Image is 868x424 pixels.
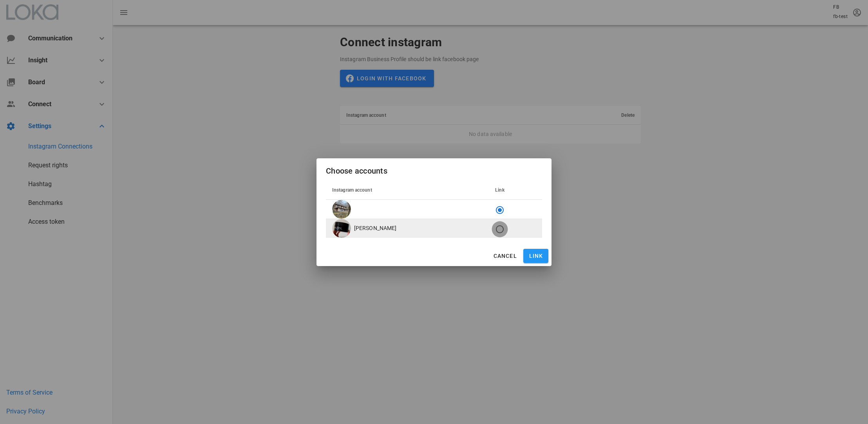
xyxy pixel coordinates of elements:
div: Choose accounts [316,158,552,181]
img: mori yayoi [332,219,351,238]
span: Link [495,187,504,193]
td: [PERSON_NAME] [326,219,489,238]
th: Link [489,181,542,200]
span: Cancel [493,253,517,259]
span: Link [526,253,545,259]
span: Instagram account [332,187,372,193]
button: Cancel [490,249,520,263]
button: Link [523,249,548,263]
th: Instagram account [326,181,489,200]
